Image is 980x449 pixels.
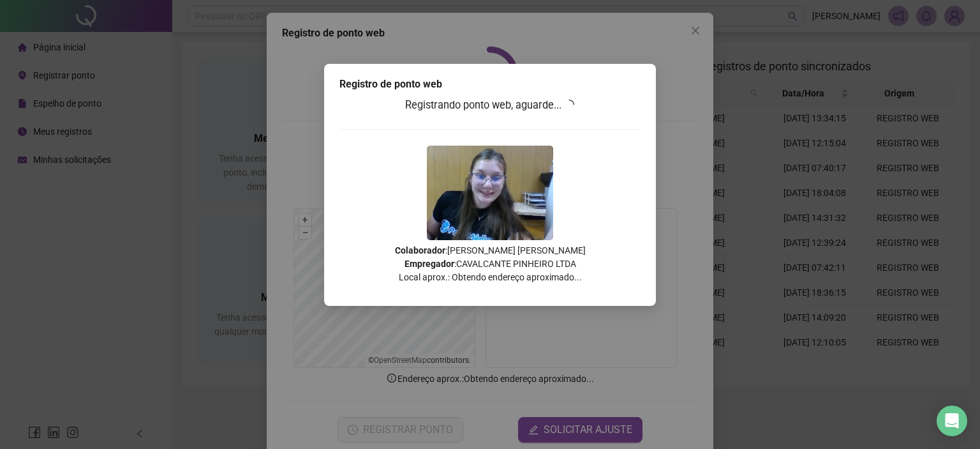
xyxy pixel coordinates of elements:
div: Open Intercom Messenger [937,406,967,436]
strong: Colaborador [395,245,445,255]
strong: Empregador [405,259,454,269]
div: Registro de ponto web [339,77,641,92]
p: : [PERSON_NAME] [PERSON_NAME] : CAVALCANTE PINHEIRO LTDA Local aprox.: Obtendo endereço aproximad... [339,244,641,284]
span: loading [563,98,576,112]
h3: Registrando ponto web, aguarde... [339,97,641,114]
img: Z [427,146,553,240]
